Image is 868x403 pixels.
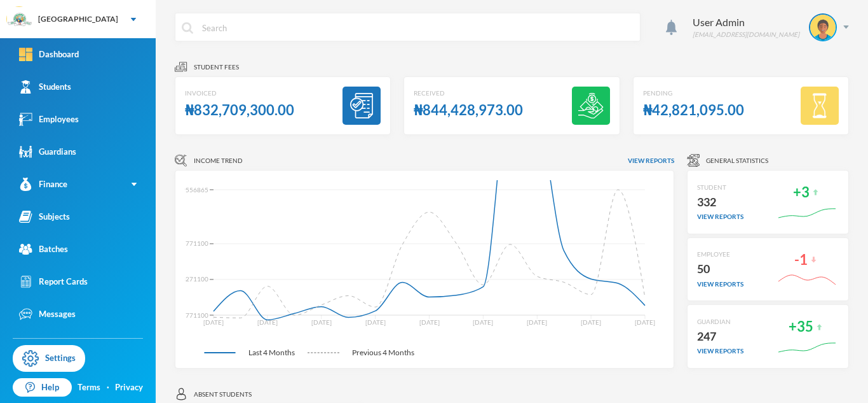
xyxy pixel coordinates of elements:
[706,156,768,166] span: General Statistics
[78,381,100,394] a: Terms
[697,183,743,192] div: STUDENT
[697,279,743,289] div: view reports
[643,88,744,98] div: Pending
[581,318,601,326] tspan: [DATE]
[697,346,743,356] div: view reports
[419,318,440,326] tspan: [DATE]
[693,15,799,30] div: User Admin
[194,390,252,399] span: Absent students
[339,347,427,358] span: Previous 4 Months
[19,113,79,126] div: Employees
[19,48,79,61] div: Dashboard
[19,308,76,321] div: Messages
[185,88,294,98] div: Invoiced
[19,210,70,223] div: Subjects
[182,22,193,34] img: search
[527,318,547,326] tspan: [DATE]
[697,327,743,347] div: 247
[19,145,76,159] div: Guardians
[697,259,743,279] div: 50
[19,243,68,256] div: Batches
[789,315,813,339] div: +35
[697,250,743,259] div: EMPLOYEE
[643,98,744,123] div: ₦42,821,095.00
[473,318,493,326] tspan: [DATE]
[182,186,208,194] tspan: 9556865
[697,317,743,327] div: GUARDIAN
[793,180,810,205] div: +3
[38,13,118,25] div: [GEOGRAPHIC_DATA]
[414,88,523,98] div: Received
[257,318,278,326] tspan: [DATE]
[365,318,386,326] tspan: [DATE]
[107,381,109,394] div: ·
[697,212,743,222] div: view reports
[414,98,523,123] div: ₦844,428,973.00
[194,62,239,72] span: Student fees
[115,381,143,394] a: Privacy
[810,15,836,40] img: STUDENT
[186,311,208,319] tspan: 771100
[7,7,32,32] img: logo
[19,178,67,191] div: Finance
[13,378,72,397] a: Help
[185,98,294,123] div: ₦832,709,300.00
[697,192,743,213] div: 332
[794,248,808,272] div: -1
[182,275,208,283] tspan: 3271100
[633,76,849,135] a: Pending₦42,821,095.00
[201,13,634,42] input: Search
[175,76,391,135] a: Invoiced₦832,709,300.00
[194,156,243,166] span: Income Trend
[311,318,332,326] tspan: [DATE]
[19,80,71,94] div: Students
[635,318,655,326] tspan: [DATE]
[236,347,308,358] span: Last 4 Months
[182,239,208,247] tspan: 5771100
[628,156,674,166] span: View reports
[19,275,88,288] div: Report Cards
[13,345,85,372] a: Settings
[693,30,799,39] div: [EMAIL_ADDRESS][DOMAIN_NAME]
[203,318,224,326] tspan: [DATE]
